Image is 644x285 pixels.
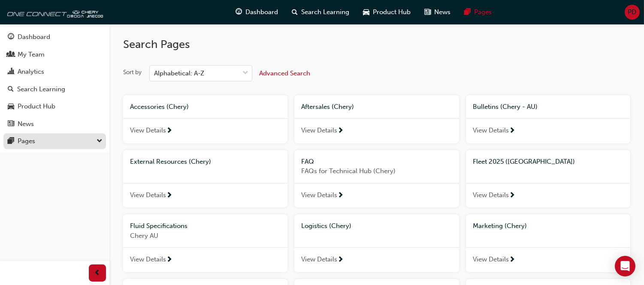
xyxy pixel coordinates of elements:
span: news-icon [425,7,431,18]
span: FAQ [301,158,314,165]
span: search-icon [8,86,14,93]
span: car-icon [8,103,14,111]
span: Pages [475,7,492,17]
span: Marketing (Chery) [473,222,527,230]
a: News [3,116,106,132]
span: Bulletins (Chery - AU) [473,103,538,111]
a: Aftersales (Chery)View Details [294,95,459,143]
span: Dashboard [246,7,278,17]
span: next-icon [337,192,344,200]
div: My Team [18,50,45,60]
div: News [18,119,34,129]
div: Alphabetical: A-Z [154,69,204,78]
a: Logistics (Chery)View Details [294,214,459,272]
span: Fleet 2025 ([GEOGRAPHIC_DATA]) [473,158,575,165]
a: Fluid SpecificationsChery AUView Details [123,214,287,272]
span: PD [628,7,637,17]
span: next-icon [509,256,515,264]
span: Product Hub [373,7,411,17]
span: next-icon [166,127,172,135]
span: next-icon [509,192,515,200]
span: prev-icon [94,268,101,279]
span: search-icon [292,7,298,18]
div: Open Intercom Messenger [615,256,635,276]
span: next-icon [166,256,172,264]
a: guage-iconDashboard [229,3,285,21]
span: next-icon [337,127,344,135]
span: View Details [130,126,166,135]
div: Analytics [18,67,44,77]
span: View Details [130,255,166,264]
span: down-icon [242,68,248,79]
div: Product Hub [18,102,55,111]
span: guage-icon [8,33,14,41]
span: pages-icon [8,138,14,145]
span: Fluid Specifications [130,222,187,230]
a: search-iconSearch Learning [285,3,357,21]
span: View Details [473,126,509,135]
span: View Details [301,255,337,264]
span: chart-icon [8,68,14,76]
span: Aftersales (Chery) [301,103,354,111]
a: pages-iconPages [458,3,499,21]
span: news-icon [8,120,14,128]
span: Logistics (Chery) [301,222,351,230]
button: Advanced Search [259,65,310,81]
a: car-iconProduct Hub [357,3,418,21]
a: Fleet 2025 ([GEOGRAPHIC_DATA])View Details [466,150,630,208]
a: Dashboard [3,29,106,45]
span: next-icon [166,192,172,200]
a: My Team [3,47,106,63]
span: External Resources (Chery) [130,158,211,165]
a: FAQFAQs for Technical Hub (Chery)View Details [294,150,459,208]
button: DashboardMy TeamAnalyticsSearch LearningProduct HubNews [3,27,106,133]
a: Product Hub [3,99,106,114]
span: View Details [473,255,509,264]
button: Pages [3,133,106,149]
span: next-icon [337,256,344,264]
span: FAQs for Technical Hub (Chery) [301,166,452,176]
div: Dashboard [18,32,50,42]
span: down-icon [97,136,103,147]
img: oneconnect [4,3,103,21]
span: Chery AU [130,231,281,241]
span: guage-icon [236,7,242,18]
span: View Details [301,190,337,200]
div: Pages [18,136,35,146]
span: View Details [130,190,166,200]
h2: Search Pages [123,38,630,51]
a: Analytics [3,64,106,80]
a: Marketing (Chery)View Details [466,214,630,272]
a: External Resources (Chery)View Details [123,150,287,208]
a: news-iconNews [418,3,458,21]
span: View Details [473,190,509,200]
a: Search Learning [3,81,106,97]
span: next-icon [509,127,515,135]
div: Sort by [123,68,142,77]
span: News [435,7,451,17]
button: PD [625,5,640,20]
span: pages-icon [465,7,471,18]
a: Accessories (Chery)View Details [123,95,287,143]
span: car-icon [363,7,370,18]
span: people-icon [8,51,14,59]
span: Advanced Search [259,69,310,77]
span: Accessories (Chery) [130,103,189,111]
span: Search Learning [302,7,350,17]
div: Search Learning [17,84,65,94]
span: View Details [301,126,337,135]
a: Bulletins (Chery - AU)View Details [466,95,630,143]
